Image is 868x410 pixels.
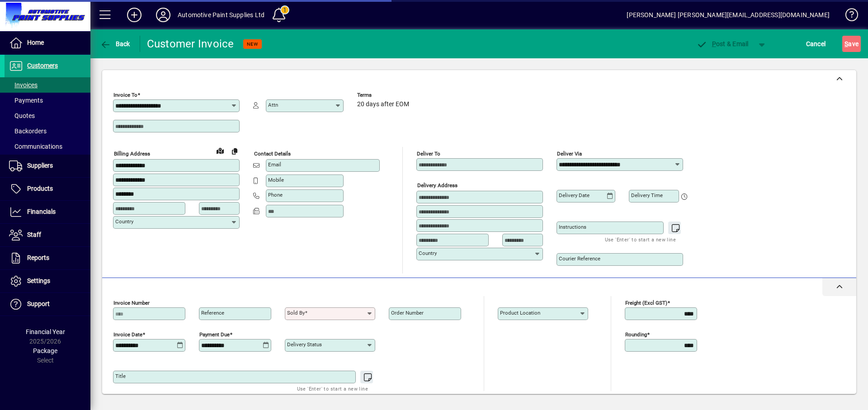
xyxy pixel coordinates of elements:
[268,102,278,108] mat-label: Attn
[149,7,178,23] button: Profile
[147,37,234,51] div: Customer Invoice
[625,331,647,338] mat-label: Rounding
[27,231,41,238] span: Staff
[625,300,667,306] mat-label: Freight (excl GST)
[27,39,44,46] span: Home
[27,208,56,215] span: Financials
[27,254,49,261] span: Reports
[391,310,424,316] mat-label: Order number
[5,123,90,139] a: Backorders
[115,373,126,379] mat-label: Title
[417,151,440,157] mat-label: Deliver To
[90,36,140,52] app-page-header-button: Back
[9,127,47,135] span: Backorders
[100,40,130,47] span: Back
[98,36,132,52] button: Back
[213,143,227,158] a: View on map
[712,40,716,47] span: P
[559,255,600,262] mat-label: Courier Reference
[26,328,65,335] span: Financial Year
[201,310,224,316] mat-label: Reference
[199,331,230,338] mat-label: Payment due
[27,185,53,192] span: Products
[5,247,90,269] a: Reports
[287,310,305,316] mat-label: Sold by
[268,192,283,198] mat-label: Phone
[9,112,35,119] span: Quotes
[357,101,409,108] span: 20 days after EOM
[419,250,437,256] mat-label: Country
[5,32,90,54] a: Home
[27,162,53,169] span: Suppliers
[357,92,411,98] span: Terms
[5,93,90,108] a: Payments
[247,41,258,47] span: NEW
[120,7,149,23] button: Add
[559,224,586,230] mat-label: Instructions
[5,293,90,316] a: Support
[804,36,828,52] button: Cancel
[27,300,50,307] span: Support
[842,36,861,52] button: Save
[5,108,90,123] a: Quotes
[844,40,848,47] span: S
[5,224,90,246] a: Staff
[268,161,281,168] mat-label: Email
[113,331,142,338] mat-label: Invoice date
[297,383,368,394] mat-hint: Use 'Enter' to start a new line
[806,37,826,51] span: Cancel
[559,192,590,198] mat-label: Delivery date
[227,144,242,158] button: Copy to Delivery address
[113,92,137,98] mat-label: Invoice To
[844,37,859,51] span: ave
[5,178,90,200] a: Products
[605,234,676,245] mat-hint: Use 'Enter' to start a new line
[5,77,90,93] a: Invoices
[27,62,58,69] span: Customers
[696,40,749,47] span: ost & Email
[627,8,830,22] div: [PERSON_NAME] [PERSON_NAME][EMAIL_ADDRESS][DOMAIN_NAME]
[27,277,50,284] span: Settings
[631,192,663,198] mat-label: Delivery time
[9,81,38,89] span: Invoices
[5,139,90,154] a: Communications
[113,300,150,306] mat-label: Invoice number
[5,201,90,223] a: Financials
[5,155,90,177] a: Suppliers
[33,347,57,354] span: Package
[115,218,133,225] mat-label: Country
[178,8,264,22] div: Automotive Paint Supplies Ltd
[268,177,284,183] mat-label: Mobile
[500,310,540,316] mat-label: Product location
[557,151,582,157] mat-label: Deliver via
[839,2,857,31] a: Knowledge Base
[5,270,90,292] a: Settings
[692,36,753,52] button: Post & Email
[9,143,62,150] span: Communications
[287,341,322,348] mat-label: Delivery status
[9,97,43,104] span: Payments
